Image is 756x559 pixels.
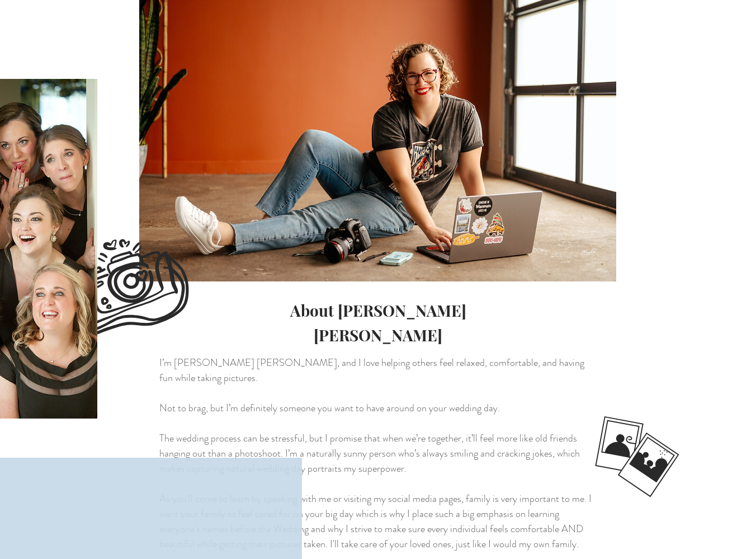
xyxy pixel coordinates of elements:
span: The wedding process can be stressful, but I promise that when we’re together, it’ll feel more lik... [159,431,580,476]
span: I’m [PERSON_NAME] [PERSON_NAME], and I love helping others feel relaxed, comfortable, and having ... [159,355,584,385]
span: About [PERSON_NAME] [PERSON_NAME] [290,300,466,345]
span: Not to brag, but I’m definitely someone you want to have around on your wedding day. [159,401,500,415]
p: As you'll come to learn by speaking with me or visiting my social media pages, family is very imp... [159,491,596,552]
iframe: Wix Chat [703,506,756,559]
